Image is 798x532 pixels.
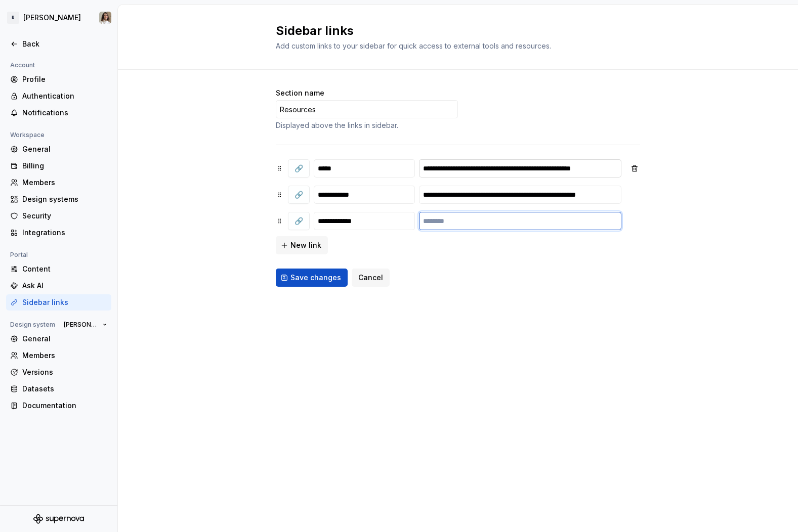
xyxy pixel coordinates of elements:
span: [PERSON_NAME] [64,321,99,329]
button: Cancel [352,269,390,287]
span: Cancel [358,273,383,283]
span: 🔗 [295,163,303,173]
a: Profile [6,71,111,87]
div: Sidebar links [22,297,107,307]
div: Billing [22,161,107,171]
div: General [22,334,107,344]
div: Members [22,178,107,188]
div: [PERSON_NAME] [23,13,81,23]
span: Add custom links to your sidebar for quick access to external tools and resources. [276,41,551,50]
a: Members [6,347,111,364]
div: Security [22,211,107,221]
a: Documentation [6,397,111,414]
button: 🔗 [288,212,310,230]
a: Ask AI [6,278,111,294]
a: General [6,141,111,157]
button: 🔗 [288,159,310,178]
a: Notifications [6,105,111,121]
label: Section name [276,88,324,98]
a: Design systems [6,191,111,207]
span: 🔗 [295,216,303,226]
div: Back [22,39,107,49]
div: Versions [22,367,107,377]
div: Notifications [22,108,107,118]
button: New link [276,236,328,254]
div: Documentation [22,401,107,411]
span: 🔗 [295,190,303,200]
div: Profile [22,74,107,84]
a: Content [6,261,111,277]
span: Save changes [290,273,341,283]
div: Account [6,59,39,71]
button: 🔗 [288,186,310,204]
span: New link [290,240,321,250]
div: Workspace [6,129,49,141]
a: Authentication [6,88,111,104]
div: Members [22,350,107,361]
a: Billing [6,158,111,174]
div: Content [22,264,107,274]
button: R[PERSON_NAME]Sandrina pereira [2,7,115,29]
svg: Supernova Logo [33,514,84,524]
a: Integrations [6,225,111,241]
div: Ask AI [22,281,107,291]
div: Design systems [22,194,107,204]
div: Portal [6,249,32,261]
a: General [6,331,111,347]
div: Authentication [22,91,107,101]
a: Back [6,36,111,52]
a: Security [6,208,111,224]
div: General [22,144,107,154]
a: Sidebar links [6,294,111,311]
div: R [7,12,19,24]
div: Datasets [22,384,107,394]
button: Save changes [276,269,348,287]
div: Displayed above the links in sidebar. [276,120,458,130]
a: Versions [6,364,111,380]
div: Integrations [22,228,107,238]
img: Sandrina pereira [99,12,111,24]
a: Datasets [6,381,111,397]
a: Members [6,174,111,191]
h2: Sidebar links [276,23,628,39]
div: Design system [6,319,59,331]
